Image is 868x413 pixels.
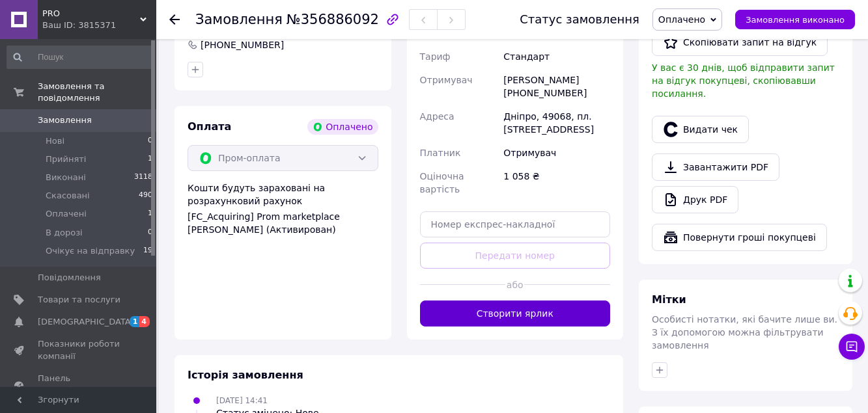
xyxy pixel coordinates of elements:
[38,294,120,306] span: Товари та послуги
[46,190,90,202] span: Скасовані
[652,314,837,351] span: Особисті нотатки, які бачите лише ви. З їх допомогою можна фільтрувати замовлення
[287,12,379,27] span: №356886092
[501,68,613,105] div: [PERSON_NAME] [PHONE_NUMBER]
[7,46,154,69] input: Пошук
[46,245,135,257] span: Очікує на відправку
[420,171,464,194] span: Оціночна вартість
[42,8,140,20] span: PRO
[38,81,156,104] span: Замовлення та повідомлення
[652,293,686,306] span: Мітки
[46,208,87,220] span: Оплачені
[38,114,92,126] span: Замовлення
[501,45,613,68] div: Стандарт
[46,153,86,165] span: Прийняті
[134,172,152,183] span: 3118
[420,51,451,62] span: Тариф
[42,20,156,31] div: Ваш ID: 3815371
[652,153,779,181] a: Завантажити PDF
[420,211,611,237] input: Номер експрес-накладної
[501,141,613,165] div: Отримувач
[195,12,283,27] span: Замовлення
[148,135,152,147] span: 0
[420,75,473,85] span: Отримувач
[46,172,86,183] span: Виконані
[501,105,613,141] div: Дніпро, 49068, пл. [STREET_ADDRESS]
[839,334,865,360] button: Чат з покупцем
[652,116,749,143] button: Видати чек
[216,396,268,405] span: [DATE] 14:41
[188,210,378,236] div: [FC_Acquiring] Prom marketplace [PERSON_NAME] (Активирован)
[658,14,705,25] span: Оплачено
[139,190,152,202] span: 490
[188,369,303,381] span: Історія замовлення
[735,10,855,29] button: Замовлення виконано
[148,153,152,165] span: 1
[505,278,524,291] span: або
[420,300,611,326] button: Створити ярлик
[46,135,64,147] span: Нові
[652,186,738,213] a: Друк PDF
[38,272,101,284] span: Повідомлення
[143,245,152,257] span: 19
[46,227,83,239] span: В дорозі
[652,224,827,251] button: Повернути гроші покупцеві
[130,316,140,327] span: 1
[307,119,378,135] div: Оплачено
[38,338,120,362] span: Показники роботи компанії
[169,13,180,26] div: Повернутися назад
[652,29,828,56] button: Скопіювати запит на відгук
[652,62,835,99] span: У вас є 30 днів, щоб відправити запит на відгук покупцеві, скопіювавши посилання.
[188,181,378,236] div: Кошти будуть зараховані на розрахунковий рахунок
[38,316,134,328] span: [DEMOGRAPHIC_DATA]
[148,208,152,220] span: 1
[501,165,613,201] div: 1 058 ₴
[520,13,639,26] div: Статус замовлення
[199,38,285,51] div: [PHONE_NUMBER]
[746,15,845,25] span: Замовлення виконано
[188,120,231,133] span: Оплата
[420,148,461,158] span: Платник
[139,316,150,327] span: 4
[38,373,120,396] span: Панель управління
[420,111,455,122] span: Адреса
[148,227,152,239] span: 0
